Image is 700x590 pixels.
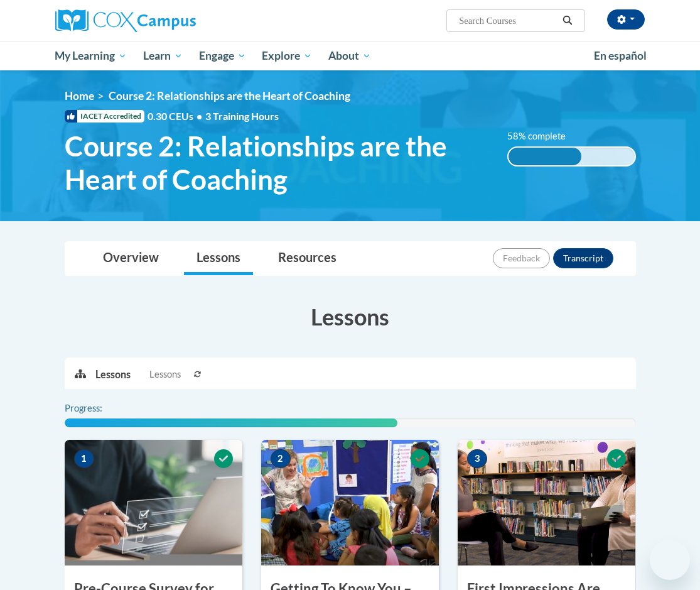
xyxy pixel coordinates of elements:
a: Engage [191,41,254,70]
button: Account Settings [607,9,645,30]
img: Course Image [458,440,635,565]
button: Search [558,13,577,28]
a: Lessons [184,242,253,275]
button: Transcript [553,248,613,268]
img: Course Image [65,440,242,565]
span: Course 2: Relationships are the Heart of Coaching [65,129,488,196]
a: Overview [90,242,171,275]
span: En español [594,49,647,62]
span: 1 [74,449,94,468]
a: Learn [135,41,191,70]
span: 3 Training Hours [205,110,279,122]
a: Resources [266,242,349,275]
a: About [320,41,379,70]
span: 0.30 CEUs [148,109,205,123]
span: Lessons [149,368,181,381]
span: IACET Accredited [65,110,144,123]
span: My Learning [55,48,127,63]
span: About [328,48,371,63]
p: Lessons [95,368,131,381]
img: Cox Campus [55,9,196,32]
span: Learn [143,48,183,63]
div: Main menu [46,41,655,70]
img: Course Image [261,440,439,565]
a: Explore [254,41,320,70]
span: Course 2: Relationships are the Heart of Coaching [109,89,350,102]
label: Progress: [65,402,137,415]
label: 58% complete [507,129,579,143]
a: Cox Campus [55,9,239,32]
span: 2 [271,449,291,468]
span: Engage [199,48,246,63]
a: Home [65,89,94,102]
iframe: Button to launch messaging window [650,540,690,580]
a: My Learning [47,41,136,70]
span: 3 [467,449,487,468]
span: • [197,110,202,122]
input: Search Courses [458,13,558,28]
div: 58% complete [509,148,582,165]
h3: Lessons [65,301,636,332]
span: Explore [262,48,312,63]
a: En español [586,43,655,69]
button: Feedback [493,248,550,268]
